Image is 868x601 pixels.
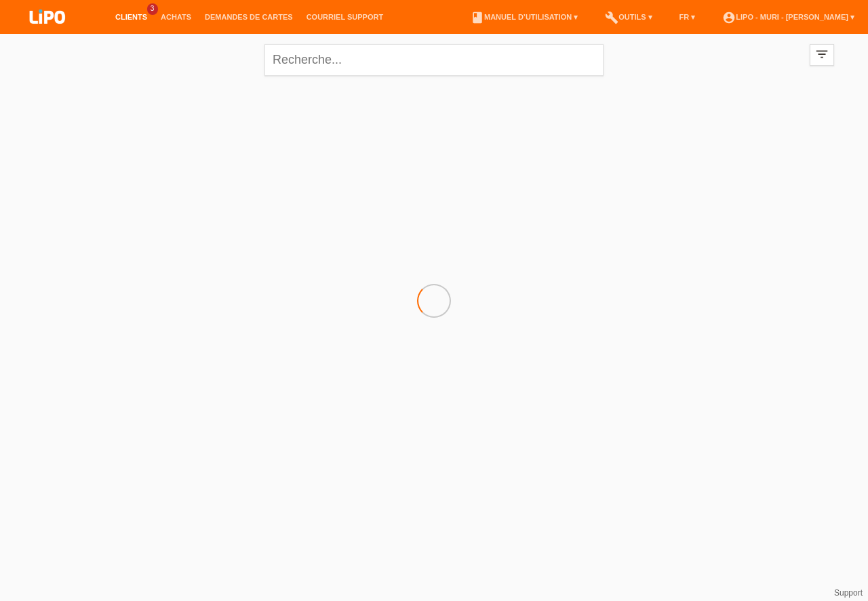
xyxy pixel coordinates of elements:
[673,13,703,21] a: FR ▾
[147,3,158,15] span: 3
[264,44,604,76] input: Recherche...
[471,11,484,24] i: book
[300,13,390,21] a: Courriel Support
[598,13,658,21] a: buildOutils ▾
[464,13,585,21] a: bookManuel d’utilisation ▾
[834,588,863,598] a: Support
[605,11,618,24] i: build
[722,11,736,24] i: account_circle
[814,47,829,62] i: filter_list
[154,13,198,21] a: Achats
[108,13,154,21] a: Clients
[14,28,81,38] a: LIPO pay
[715,13,861,21] a: account_circleLIPO - Muri - [PERSON_NAME] ▾
[198,13,300,21] a: Demandes de cartes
